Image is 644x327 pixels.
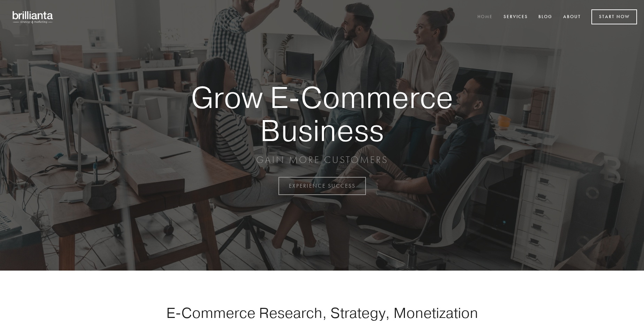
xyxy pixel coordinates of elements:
p: GAIN MORE CUSTOMERS [167,154,477,166]
strong: Grow E-Commerce Business [167,81,477,147]
a: Services [499,11,532,23]
a: Home [473,11,497,23]
a: About [559,11,585,23]
h1: E-Commerce Research, Strategy, Monetization [144,304,500,321]
a: Blog [534,11,557,23]
img: brillianta - research, strategy, marketing [7,7,59,27]
a: Start Now [591,9,637,24]
a: EXPERIENCE SUCCESS [278,177,366,195]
